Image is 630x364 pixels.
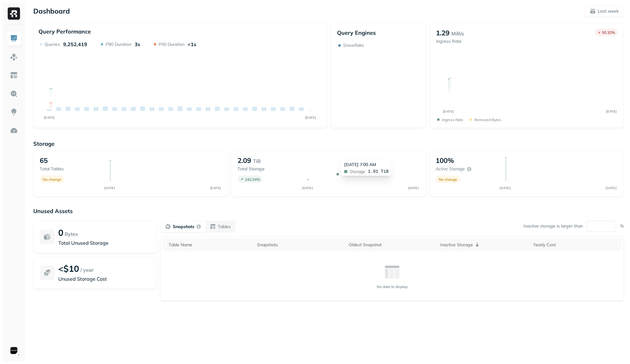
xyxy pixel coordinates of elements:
[65,230,78,238] p: Bytes
[305,116,316,119] tspan: [DATE]
[33,7,70,15] p: Dashboard
[343,42,364,48] p: Snowflake
[45,42,60,47] p: Queries
[436,156,454,165] p: 100%
[337,29,420,36] p: Query Engines
[58,275,150,283] p: Unused Storage Cost
[443,109,454,113] tspan: [DATE]
[377,284,408,289] p: No data to display
[169,242,251,248] div: Table Name
[10,53,18,61] img: Assets
[598,8,619,14] p: Last week
[253,157,261,165] p: TiB
[620,223,624,229] p: %
[33,140,624,147] p: Storage
[80,266,94,274] p: / year
[238,166,301,172] p: Total storage
[10,90,18,98] img: Query Explorer
[43,177,61,182] p: No change
[408,186,419,190] tspan: [DATE]
[40,166,104,172] p: Total tables
[602,30,615,35] p: 50.32 %
[210,186,221,190] tspan: [DATE]
[104,186,115,190] tspan: [DATE]
[606,186,616,190] tspan: [DATE]
[173,224,194,230] p: Snapshots
[58,263,79,274] p: <$10
[10,127,18,135] img: Optimization
[44,116,55,119] tspan: [DATE]
[10,346,18,355] img: Sonos
[10,34,18,42] img: Dashboard
[606,109,617,113] tspan: [DATE]
[58,227,63,238] p: 0
[245,177,260,182] p: 242.04 %
[63,41,87,47] p: 9,252,419
[188,41,196,47] p: <1s
[349,242,434,248] div: Oldest Snapshot
[10,71,18,79] img: Asset Explorer
[523,223,583,229] p: Inactive storage is larger than
[436,38,464,44] p: Ingress Rate
[442,117,463,122] p: Ingress Rate
[500,186,511,190] tspan: [DATE]
[40,156,48,165] p: 65
[238,156,251,165] p: 2.09
[8,7,20,20] img: Ryft
[58,239,150,247] p: Total Unused Storage
[584,6,624,17] button: Last week
[218,224,231,230] p: Tables
[436,166,465,172] p: Active storage
[439,177,457,182] p: No change
[533,242,619,248] div: Yearly Cost
[10,108,18,116] img: Insights
[257,242,342,248] div: Snapshots
[135,41,140,47] p: 3s
[106,42,132,47] p: P90 Duration
[39,28,91,35] p: Query Performance
[451,30,464,37] p: MiB/s
[159,42,185,47] p: P50 Duration
[474,117,501,122] p: Removed bytes
[440,242,473,248] p: Inactive Storage
[33,208,624,215] p: Unused Assets
[436,29,449,37] p: 1.29
[302,186,313,190] tspan: [DATE]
